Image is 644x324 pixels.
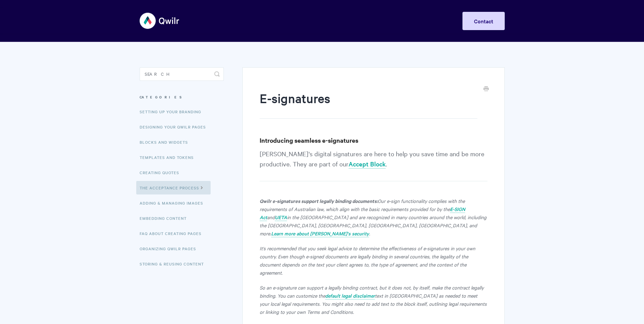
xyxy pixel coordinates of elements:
a: Adding & Managing Images [140,196,208,210]
input: Search [140,67,224,81]
a: E-SIGN Act [260,206,465,221]
h3: Introducing seamless e-signatures [260,136,487,145]
a: Embedding Content [140,211,192,225]
a: Accept Block [349,160,386,169]
a: The Acceptance Process [136,181,211,194]
a: Learn more about [PERSON_NAME]'s security [271,230,369,237]
em: Learn more about [PERSON_NAME]'s security [271,230,369,237]
a: Setting up your Branding [140,105,206,118]
img: Qwilr Help Center [140,8,180,33]
a: default legal disclaimer [325,292,375,300]
em: text in [GEOGRAPHIC_DATA] as needed to meet your local legal requirements. You might also need to... [260,292,487,315]
em: in the [GEOGRAPHIC_DATA] and are recognized in many countries around the world, including the [GE... [260,214,486,237]
a: FAQ About Creating Pages [140,227,207,240]
a: Creating Quotes [140,166,184,179]
a: Storing & Reusing Content [140,257,209,271]
a: Organizing Qwilr Pages [140,242,201,255]
a: Designing Your Qwilr Pages [140,120,211,134]
em: It's recommended that you seek legal advice to determine the effectiveness of e-signatures in you... [260,245,475,276]
a: Templates and Tokens [140,151,199,164]
em: . [369,230,370,237]
a: UETA [275,214,287,221]
a: Print this Article [483,86,489,93]
strong: Qwilr e-signatures support legally binding documents: [260,197,378,204]
h3: Categories [140,91,224,103]
h1: E-signatures [260,90,477,119]
a: Blocks and Widgets [140,135,193,149]
a: Contact [462,12,505,30]
p: [PERSON_NAME]'s digital signatures are here to help you save time and be more productive. They ar... [260,148,487,181]
em: So an e-signature can support a legally binding contract, but it does not, by itself, make the co... [260,284,484,299]
em: and [267,214,275,221]
em: default legal disclaimer [325,292,375,299]
em: UETA [275,214,287,221]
